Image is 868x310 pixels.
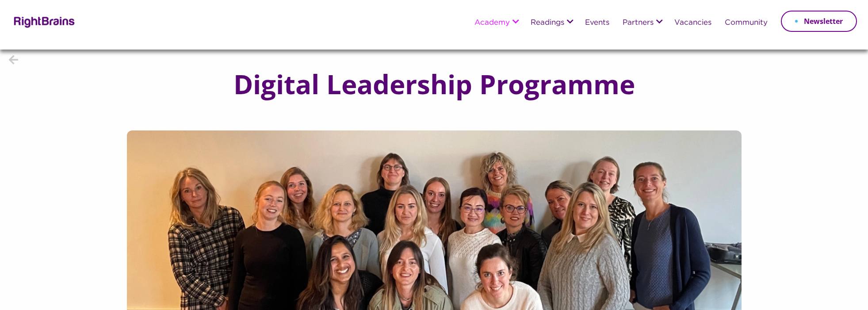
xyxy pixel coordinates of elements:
[674,19,711,27] a: Vacancies
[474,19,510,27] a: Academy
[781,11,857,32] a: Newsletter
[725,19,768,27] a: Community
[623,19,654,27] a: Partners
[216,69,653,99] h1: Digital Leadership Programme
[11,15,75,28] img: Rightbrains
[585,19,609,27] a: Events
[531,19,564,27] a: Readings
